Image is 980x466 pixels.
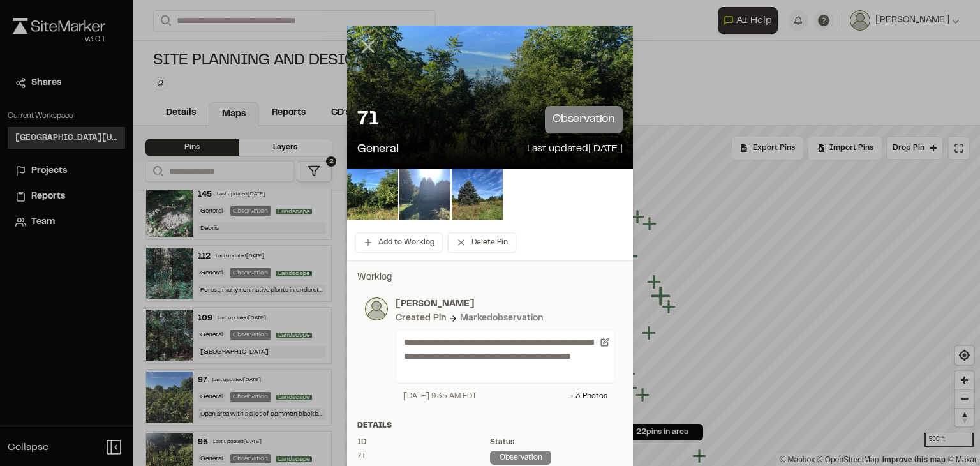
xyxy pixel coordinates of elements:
[347,169,398,220] img: file
[355,232,443,253] button: Add to Worklog
[357,437,490,448] div: ID
[527,141,623,158] p: Last updated [DATE]
[452,169,503,220] img: file
[357,451,490,462] div: 71
[490,437,623,448] div: Status
[490,451,551,465] div: observation
[460,312,543,326] div: Marked observation
[570,391,607,402] div: + 3 Photo s
[403,391,477,402] div: [DATE] 9:35 AM EDT
[357,271,623,285] p: Worklog
[399,169,450,220] img: file
[365,297,388,320] img: photo
[396,297,615,312] p: [PERSON_NAME]
[357,420,623,432] div: Details
[357,107,378,133] p: 71
[396,312,446,326] div: Created Pin
[448,232,516,253] button: Delete Pin
[357,141,399,158] p: General
[545,106,623,133] p: observation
